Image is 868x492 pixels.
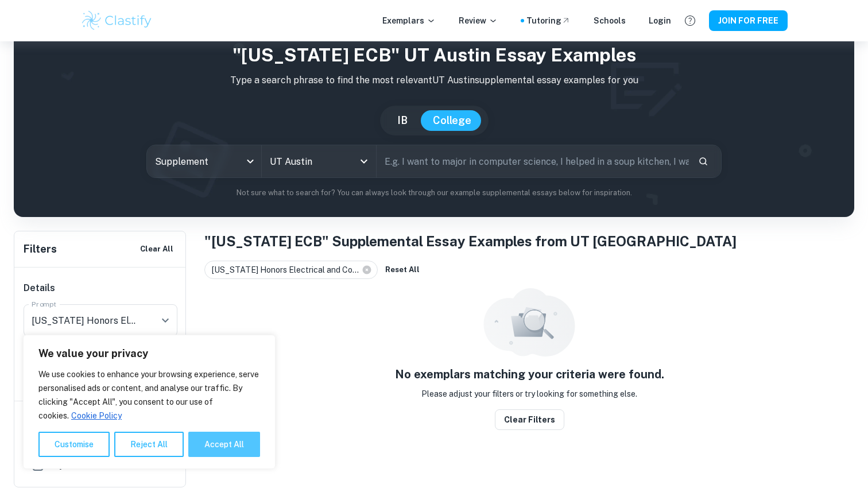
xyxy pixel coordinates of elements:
[693,152,713,171] button: Search
[483,288,575,357] img: empty_state_resources.svg
[23,41,845,69] h1: "[US_STATE] ECB" UT Austin Essay Examples
[377,145,689,177] input: E.g. I want to major in computer science, I helped in a soup kitchen, I want to join the debate t...
[114,432,184,457] button: Reject All
[395,366,664,383] h5: No exemplars matching your criteria were found.
[594,14,626,27] a: Schools
[204,261,378,279] div: [US_STATE] Honors Electrical and Co...
[526,14,571,27] a: Tutoring
[709,10,788,31] button: JOIN FOR FREE
[80,9,153,32] img: Clastify logo
[204,231,854,251] h1: "[US_STATE] ECB" Supplemental Essay Examples from UT [GEOGRAPHIC_DATA]
[382,14,436,27] p: Exemplars
[459,14,498,27] p: Review
[23,187,845,199] p: Not sure what to search for? You can always look through our example supplemental essays below fo...
[137,241,176,258] button: Clear All
[147,145,261,177] div: Supplement
[421,388,637,400] p: Please adjust your filters or try looking for something else.
[188,432,260,457] button: Accept All
[680,11,700,30] button: Help and Feedback
[157,312,173,328] button: Open
[38,347,260,361] p: We value your privacy
[421,110,483,131] button: College
[23,335,276,469] div: We value your privacy
[71,410,122,421] a: Cookie Policy
[32,299,57,309] label: Prompt
[38,367,260,423] p: We use cookies to enhance your browsing experience, serve personalised ads or content, and analys...
[386,110,419,131] button: IB
[382,261,423,278] button: Reset All
[24,241,57,257] h6: Filters
[649,14,671,27] a: Login
[495,409,564,430] button: Clear filters
[212,264,364,276] span: [US_STATE] Honors Electrical and Co...
[38,432,110,457] button: Customise
[24,281,177,295] h6: Details
[23,73,845,87] p: Type a search phrase to find the most relevant UT Austin supplemental essay examples for you
[356,153,372,169] button: Open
